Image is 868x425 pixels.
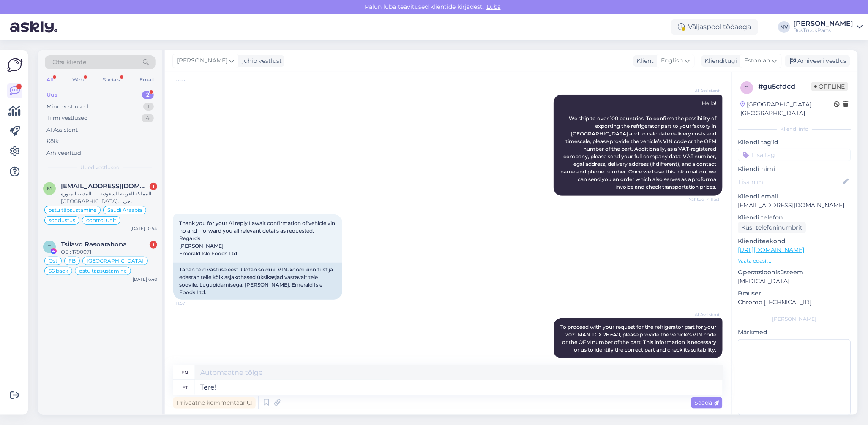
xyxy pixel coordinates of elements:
div: Kõik [46,137,59,146]
div: Klient [633,57,654,65]
span: FB [68,258,76,263]
div: Kliendi info [738,125,851,133]
span: Nähtud ✓ 11:53 [688,196,720,203]
a: [URL][DOMAIN_NAME] [738,246,805,254]
div: Arhiveeritud [46,149,81,157]
div: المملكة العربية السعودية.. ... المدينه المنوره... [GEOGRAPHIC_DATA]... حي [DEMOGRAPHIC_DATA] [61,190,157,205]
span: Estonian [745,56,770,65]
input: Lisa tag [738,149,851,161]
div: Privaatne kommentaar [173,397,256,409]
span: ostu täpsustamine [79,268,127,273]
div: 1 [143,103,154,111]
p: Kliendi telefon [738,213,851,222]
div: AI Assistent [46,126,78,134]
span: 11:57 [176,300,207,306]
span: control unit [86,218,116,223]
img: Askly Logo [7,57,23,73]
input: Lisa nimi [739,177,841,187]
p: Kliendi nimi [738,165,851,173]
p: Kliendi tag'id [738,138,851,147]
div: OE : 1790071 [61,248,157,256]
div: NV [778,21,790,33]
div: Arhiveeri vestlus [785,55,850,67]
div: Küsi telefoninumbrit [738,222,806,233]
div: [DATE] 10:54 [131,225,157,232]
span: [GEOGRAPHIC_DATA] [87,258,144,263]
span: English [661,56,683,65]
div: et [182,380,188,395]
div: 1 [150,241,157,249]
p: [EMAIL_ADDRESS][DOMAIN_NAME] [738,201,851,210]
div: BusTruckParts [794,27,854,34]
div: Web [71,74,85,85]
span: T [48,244,51,250]
span: Saada [695,399,719,406]
span: Otsi kliente [52,58,86,67]
span: Offline [811,82,849,91]
div: 4 [142,114,154,122]
span: AI Assistent [688,88,720,94]
span: S6 back [49,268,68,273]
textarea: Tere! [195,380,723,395]
span: Tsilavo Rasoarahona [61,241,127,248]
div: [GEOGRAPHIC_DATA], [GEOGRAPHIC_DATA] [741,100,834,118]
div: All [45,74,55,85]
div: Väljaspool tööaega [671,19,758,35]
div: juhib vestlust [239,57,282,65]
p: Kliendi email [738,192,851,201]
span: Luba [484,3,503,11]
div: Minu vestlused [46,103,88,111]
div: 2 [142,91,154,99]
span: Uued vestlused [81,164,120,171]
span: soodustus [49,218,75,223]
a: [PERSON_NAME]BusTruckParts [794,20,863,34]
span: ostu täpsustamine [49,208,96,213]
span: g [745,84,749,91]
span: To proceed with your request for the refrigerator part for your 2021 MAN TGX 26.640, please provi... [560,324,718,353]
div: # gu5cfdcd [759,81,811,92]
span: AI Assistent [688,311,720,318]
div: 1 [150,183,157,190]
div: Tiimi vestlused [46,114,88,122]
p: Märkmed [738,328,851,337]
div: Uus [46,91,57,99]
div: [PERSON_NAME] [794,20,854,27]
p: Brauser [738,289,851,298]
span: Ost [49,258,57,263]
span: Saudi Araabia [107,208,142,213]
p: Chrome [TECHNICAL_ID] [738,298,851,307]
div: Klienditugi [701,57,737,65]
div: [PERSON_NAME] [738,315,851,323]
div: [DATE] 6:49 [133,276,157,282]
p: [MEDICAL_DATA] [738,277,851,286]
p: Vaata edasi ... [738,257,851,265]
p: Klienditeekond [738,237,851,246]
span: mcmashwal@yahoo.com [61,182,149,190]
span: [PERSON_NAME] [177,56,227,65]
div: en [182,365,188,380]
p: Operatsioonisüsteem [738,268,851,277]
div: Socials [101,74,122,85]
div: Tänan teid vastuse eest. Ootan sõiduki VIN-koodi kinnitust ja edastan teile kõik asjakohased üksi... [173,263,342,300]
div: Email [138,74,156,85]
span: Thank you for your Ai reply I await confirmation of vehicle vin no and I forward you all relevant... [179,220,422,257]
span: m [47,185,52,192]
